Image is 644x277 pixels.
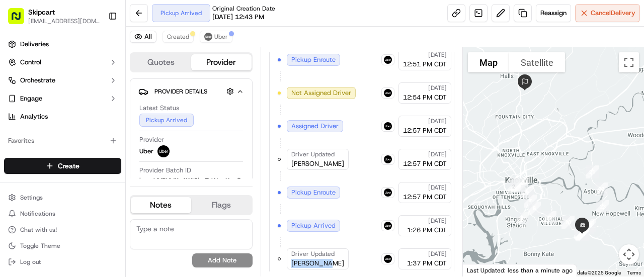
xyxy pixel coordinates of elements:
button: Toggle Theme [4,239,121,253]
img: uber-new-logo.jpeg [384,255,392,263]
span: [PERSON_NAME] [291,259,344,268]
a: Analytics [4,109,121,125]
span: [DATE] [428,217,447,225]
img: uber-new-logo.jpeg [384,155,392,163]
span: 12:57 PM CDT [403,159,447,168]
span: Provider Details [154,87,207,96]
img: uber-new-logo.jpeg [384,56,392,64]
button: Uber [200,31,232,43]
span: Reassign [540,9,567,18]
span: Settings [20,194,43,202]
span: Analytics [20,112,48,121]
div: 24 [579,215,600,236]
span: Original Creation Date [212,5,275,13]
img: Google [465,263,499,276]
span: API Documentation [95,145,162,155]
button: Flags [191,197,252,213]
a: 📗Knowledge Base [6,141,81,159]
img: uber-new-logo.jpeg [204,33,212,41]
button: Quotes [131,54,191,70]
span: Latest Status [139,104,179,113]
span: Map data ©2025 Google [566,270,621,275]
button: Provider Details [138,83,244,100]
button: Skipcart[EMAIL_ADDRESS][DOMAIN_NAME] [4,4,104,28]
button: Start new chat [171,99,183,111]
img: uber-new-logo.jpeg [384,222,392,230]
span: Control [20,58,41,67]
button: Engage [4,90,121,107]
span: Assigned Driver [291,122,339,131]
button: Create [4,158,121,174]
div: 8 [524,198,545,219]
span: Pylon [100,170,122,177]
span: Notifications [20,210,55,218]
button: Reassign [536,4,571,22]
button: Map camera controls [619,244,639,264]
div: Last Updated: less than a minute ago [463,264,577,276]
div: 4 [508,175,529,196]
span: Toggle Theme [20,242,60,250]
span: 12:54 PM CDT [403,93,447,102]
span: [DATE] [428,250,447,258]
div: 21 [582,161,603,182]
span: Skipcart [28,7,55,17]
div: 1 [512,208,533,229]
button: Notes [131,197,191,213]
span: Engage [20,94,42,103]
span: Pickup Arrived [291,221,336,230]
div: 💻 [85,146,93,154]
button: Notifications [4,207,121,221]
img: 1736555255976-a54dd68f-1ca7-489b-9aae-adbdc363a1c4 [10,96,28,114]
img: uber-new-logo.jpeg [157,145,170,157]
span: Deliveries [20,40,49,49]
a: Open this area in Google Maps (opens a new window) [465,263,499,276]
span: [PERSON_NAME] [291,159,344,168]
img: uber-new-logo.jpeg [384,89,392,97]
span: Uber [214,33,228,41]
button: Show satellite imagery [509,52,565,72]
div: 5 [511,174,532,196]
img: uber-new-logo.jpeg [384,122,392,130]
div: We're available if you need us! [34,106,127,114]
a: Terms (opens in new tab) [627,270,641,275]
p: Welcome 👋 [10,40,183,56]
div: 22 [591,178,612,200]
button: Orchestrate [4,72,121,88]
div: 25 [577,217,598,238]
span: Not Assigned Driver [291,88,351,98]
span: Driver Updated [291,150,335,158]
div: Favorites [4,133,121,149]
a: Deliveries [4,36,121,52]
span: bat_VUBUVKz4WI2ke7tWc_XyxQ [139,176,242,185]
span: Orchestrate [20,76,55,85]
span: Uber [139,147,153,156]
div: 2 [503,176,524,197]
span: Log out [20,258,41,266]
span: [DATE] [428,51,447,59]
span: Create [58,161,79,171]
button: [EMAIL_ADDRESS][DOMAIN_NAME] [28,17,100,25]
a: 💻API Documentation [81,141,166,159]
div: 3 [507,174,528,196]
button: Chat with us! [4,223,121,237]
span: 12:57 PM CDT [403,193,447,202]
div: Start new chat [34,96,165,106]
div: 10 [557,212,579,233]
div: 23 [592,196,613,217]
div: 7 [520,191,541,212]
span: 12:51 PM CDT [403,60,447,69]
span: 12:57 PM CDT [403,126,447,135]
span: [DATE] [428,84,447,92]
button: Show street map [468,52,509,72]
span: Pickup Enroute [291,55,336,64]
span: Created [167,33,189,41]
div: 9 [539,207,560,228]
div: 📗 [10,146,18,154]
button: Provider [191,54,252,70]
span: [DATE] [428,150,447,158]
span: [DATE] [428,117,447,125]
button: All [130,31,156,43]
button: Created [163,31,194,43]
span: Chat with us! [20,226,57,234]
